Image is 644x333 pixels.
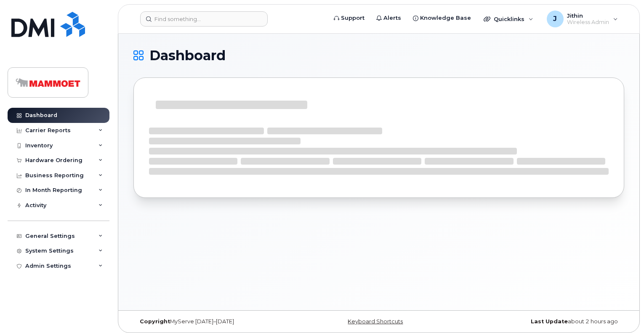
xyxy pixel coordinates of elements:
div: about 2 hours ago [460,318,624,325]
a: Keyboard Shortcuts [348,318,403,325]
strong: Last Update [531,318,568,325]
div: MyServe [DATE]–[DATE] [133,318,297,325]
span: Dashboard [149,49,226,62]
strong: Copyright [140,318,170,325]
